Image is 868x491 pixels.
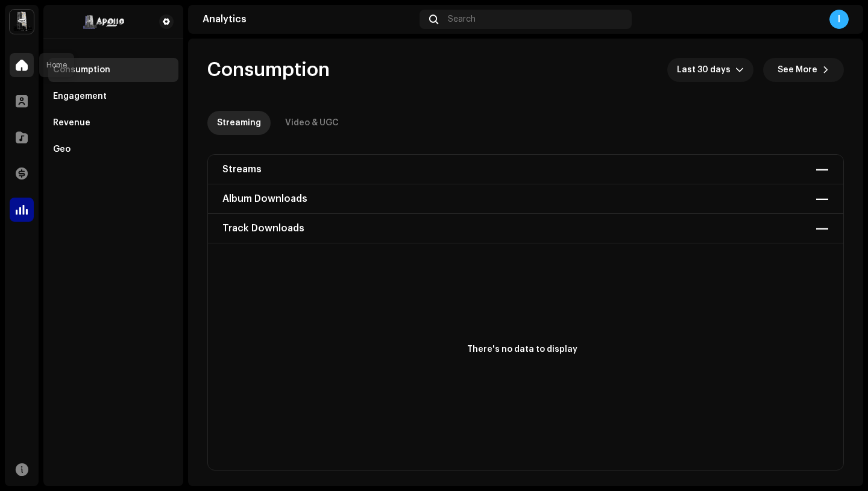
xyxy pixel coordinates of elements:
[735,58,744,82] div: dropdown trigger
[677,58,735,82] span: Last 30 days
[207,58,330,82] span: Consumption
[53,65,110,75] div: Consumption
[285,111,339,135] div: Video & UGC
[48,111,178,135] re-m-nav-item: Revenue
[203,14,415,24] div: Analytics
[10,10,34,34] img: 28cd5e4f-d8b3-4e3e-9048-38ae6d8d791a
[467,345,577,354] text: There's no data to display
[53,118,90,128] div: Revenue
[48,84,178,108] re-m-nav-item: Engagement
[763,58,844,82] button: See More
[48,58,178,82] re-m-nav-item: Consumption
[53,92,107,101] div: Engagement
[48,137,178,161] re-m-nav-item: Geo
[829,10,849,29] div: I
[53,145,71,154] div: Geo
[778,58,817,82] span: See More
[53,14,154,29] img: 9ebff4f0-d862-46b1-b1b5-5000052d588c
[217,111,261,135] div: Streaming
[448,14,476,24] span: Search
